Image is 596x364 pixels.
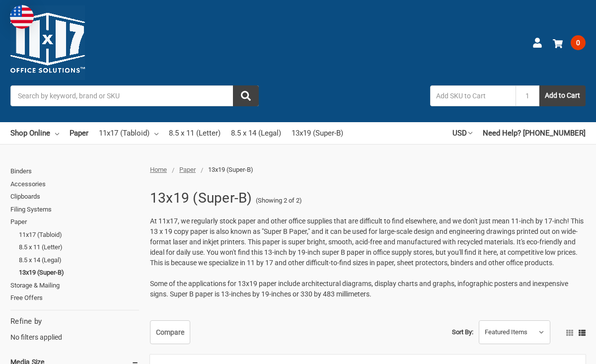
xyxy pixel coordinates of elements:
[19,228,139,241] a: 11x17 (Tabloid)
[19,266,139,279] a: 13x19 (Super-B)
[292,122,343,144] a: 13x19 (Super-B)
[150,217,584,267] span: At 11x17, we regularly stock paper and other office supplies that are difficult to find elsewhere...
[452,122,472,144] a: USD
[10,316,139,343] div: No filters applied
[169,122,221,144] a: 8.5 x 11 (Letter)
[10,178,139,191] a: Accessories
[483,122,586,144] a: Need Help? [PHONE_NUMBER]
[150,185,252,211] h1: 13x19 (Super-B)
[10,122,59,144] a: Shop Online
[539,85,586,106] button: Add to Cart
[99,122,158,144] a: 11x17 (Tabloid)
[19,254,139,267] a: 8.5 x 14 (Legal)
[553,30,586,56] a: 0
[10,316,139,327] h5: Refine by
[10,5,34,29] img: duty and tax information for United States
[10,5,85,80] img: 11x17.com
[571,35,586,50] span: 0
[179,166,196,173] a: Paper
[256,196,302,206] span: (Showing 2 of 2)
[10,85,259,106] input: Search by keyword, brand or SKU
[231,122,281,144] a: 8.5 x 14 (Legal)
[208,166,253,173] span: 13x19 (Super-B)
[150,166,167,173] a: Home
[150,320,190,344] a: Compare
[10,291,139,304] a: Free Offers
[10,279,139,292] a: Storage & Mailing
[10,216,139,228] a: Paper
[19,241,139,254] a: 8.5 x 11 (Letter)
[10,165,139,178] a: Binders
[10,190,139,203] a: Clipboards
[430,85,516,106] input: Add SKU to Cart
[150,280,568,298] span: Some of the applications for 13x19 paper include architectural diagrams, display charts and graph...
[10,203,139,216] a: Filing Systems
[70,122,88,144] a: Paper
